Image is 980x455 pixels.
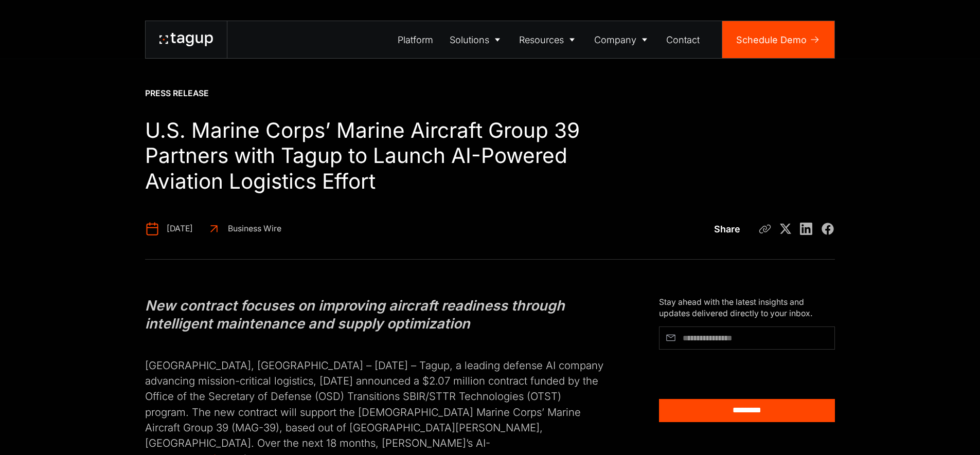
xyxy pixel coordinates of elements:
div: Business Wire [228,223,281,234]
div: Solutions [450,33,489,47]
form: Article Subscribe [659,326,835,422]
a: Schedule Demo [722,21,834,58]
a: Business Wire [207,222,282,236]
div: Resources [519,33,564,47]
h1: U.S. Marine Corps’ Marine Aircraft Group 39 Partners with Tagup to Launch AI-Powered Aviation Log... [145,118,604,194]
div: Schedule Demo [736,33,807,47]
div: Contact [666,33,700,47]
div: Press Release [145,88,209,99]
div: [DATE] [167,223,193,234]
a: Platform [390,21,442,58]
a: Company [586,21,658,58]
a: Contact [658,21,708,58]
em: New contract focuses on improving aircraft readiness through intelligent maintenance and supply o... [145,297,565,332]
a: Resources [511,21,586,58]
div: Platform [398,33,433,47]
iframe: reCAPTCHA [659,354,769,383]
a: Solutions [441,21,511,58]
div: Company [594,33,636,47]
div: Stay ahead with the latest insights and updates delivered directly to your inbox. [659,297,835,319]
div: Share [714,222,740,236]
